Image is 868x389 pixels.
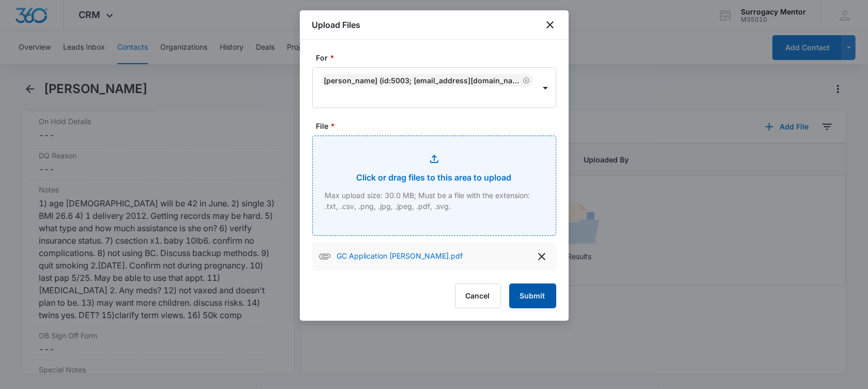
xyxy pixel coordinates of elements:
label: For [316,52,560,63]
div: Remove Diana Shobe (ID:5003; dianashobe620@gmail.com; +16154732700) [521,77,530,84]
button: close [544,19,556,31]
p: GC Application [PERSON_NAME].pdf [337,250,463,263]
div: [PERSON_NAME] (ID:5003; [EMAIL_ADDRESS][DOMAIN_NAME]; [PHONE_NUMBER]) [324,76,521,85]
button: Cancel [455,283,501,308]
h1: Upload Files [312,19,361,31]
button: delete [534,248,550,265]
label: File [316,121,560,131]
button: Submit [509,283,556,308]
